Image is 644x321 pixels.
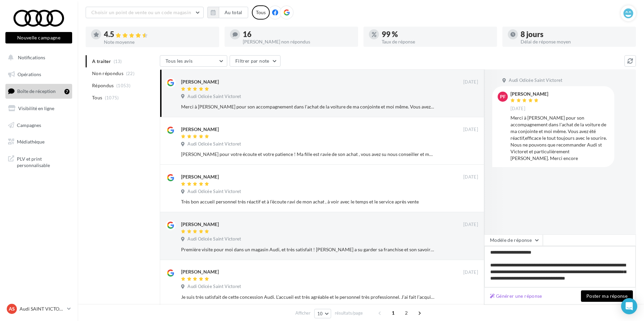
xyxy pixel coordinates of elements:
[181,78,219,85] div: [PERSON_NAME]
[207,7,248,18] button: Au total
[510,115,609,162] div: Merci à [PERSON_NAME] pour son accompagnement dans l'achat de la voiture de ma conjointe et moi m...
[187,141,241,147] span: Audi Odicée Saint Victoret
[243,39,353,44] div: [PERSON_NAME] non répondus
[230,55,281,67] button: Filtrer par note
[4,84,74,98] a: Boîte de réception7
[92,94,102,101] span: Tous
[187,94,241,100] span: Audi Odicée Saint Victoret
[509,77,562,84] span: Audi Odicée Saint Victoret
[181,246,434,253] div: Première visite pour moi dans un magasin Audi, et très satisfait ! [PERSON_NAME] a su garder sa f...
[17,88,56,94] span: Boîte de réception
[92,70,123,77] span: Non répondus
[9,306,15,312] span: AS
[64,89,69,94] div: 7
[401,308,412,318] span: 2
[181,268,219,275] div: [PERSON_NAME]
[521,39,631,44] div: Délai de réponse moyen
[160,55,227,67] button: Tous les avis
[166,58,193,64] span: Tous les avis
[18,71,41,77] span: Opérations
[104,40,214,44] div: Note moyenne
[17,122,41,128] span: Campagnes
[181,126,219,133] div: [PERSON_NAME]
[4,101,74,116] a: Visibilité en ligne
[581,290,633,302] button: Poster ma réponse
[317,311,323,316] span: 10
[510,92,548,96] div: [PERSON_NAME]
[388,308,399,318] span: 1
[105,95,119,100] span: (1075)
[621,298,637,314] div: Open Intercom Messenger
[463,222,478,228] span: [DATE]
[382,39,492,44] div: Taux de réponse
[382,31,492,38] div: 99 %
[18,105,54,111] span: Visibilité en ligne
[86,7,204,18] button: Choisir un point de vente ou un code magasin
[4,118,74,132] a: Campagnes
[521,31,631,38] div: 8 jours
[335,310,363,316] span: résultats/page
[295,310,311,316] span: Afficher
[487,292,545,300] button: Générer une réponse
[18,55,45,60] span: Notifications
[181,103,434,110] div: Merci à [PERSON_NAME] pour son accompagnement dans l'achat de la voiture de ma conjointe et moi m...
[463,269,478,276] span: [DATE]
[500,93,506,100] span: PF
[126,71,135,76] span: (22)
[243,31,353,38] div: 16
[20,306,64,312] p: Audi SAINT VICTORET
[104,31,214,38] div: 4.5
[17,154,69,169] span: PLV et print personnalisable
[463,174,478,180] span: [DATE]
[5,32,72,43] button: Nouvelle campagne
[181,198,434,205] div: Très bon accueil personnel très réactif et à l’écoute ravi de mon achat , à voir avec le temps et...
[314,309,331,318] button: 10
[463,79,478,85] span: [DATE]
[91,9,191,15] span: Choisir un point de vente ou un code magasin
[252,5,270,20] div: Tous
[463,127,478,133] span: [DATE]
[17,139,45,145] span: Médiathèque
[4,135,74,149] a: Médiathèque
[187,236,241,242] span: Audi Odicée Saint Victoret
[219,7,248,18] button: Au total
[5,302,72,315] a: AS Audi SAINT VICTORET
[181,173,219,180] div: [PERSON_NAME]
[510,106,525,112] span: [DATE]
[181,221,219,228] div: [PERSON_NAME]
[181,294,434,300] div: Je suis très satisfait de cette concession Audi. L’accueil est très agréable et le personnel très...
[4,152,74,171] a: PLV et print personnalisable
[92,82,114,89] span: Répondus
[187,284,241,290] span: Audi Odicée Saint Victoret
[484,234,543,246] button: Modèle de réponse
[4,67,74,82] a: Opérations
[187,189,241,195] span: Audi Odicée Saint Victoret
[181,151,434,158] div: [PERSON_NAME] pour votre écoute et votre patience ! Ma fille est ravie de son achat , vous avez s...
[116,83,130,88] span: (1053)
[4,51,71,65] button: Notifications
